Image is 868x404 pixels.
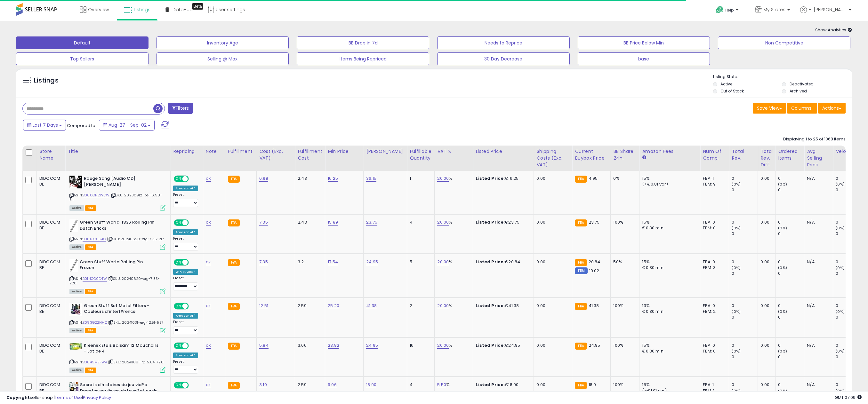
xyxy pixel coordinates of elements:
div: Velocity [836,148,859,155]
div: 15% [642,259,695,265]
small: (0%) [778,226,787,231]
div: €16.25 [476,176,529,181]
div: 0.00 [536,219,567,225]
div: Preset: [173,360,198,374]
button: Selling @ Max [157,52,289,65]
div: 100% [613,343,634,348]
div: Shipping Costs (Exc. VAT) [536,148,569,168]
div: 4 [410,219,430,225]
div: 0.00 [760,343,770,348]
a: 7.35 [259,219,268,226]
div: 0.00 [760,219,770,225]
div: Repricing [173,148,200,155]
small: (0%) [732,182,741,187]
a: 20.00 [437,303,449,309]
div: N/A [807,343,828,348]
div: ASIN: [69,176,165,210]
span: Aug-27 - Sep-02 [108,122,147,128]
small: FBA [228,343,240,350]
span: | SKU: 20230912-bel-6.98-511 [69,193,162,202]
a: 23.82 [328,342,339,349]
small: FBA [575,176,587,183]
a: ok [206,303,211,309]
div: 13% [642,303,695,309]
img: 31emav4oCQL._SL40_.jpg [69,219,78,232]
div: 3.66 [298,343,320,348]
div: Total Rev. [732,148,755,162]
div: 0.00 [536,303,567,309]
b: Listed Price: [476,342,505,348]
a: Help [711,1,745,21]
a: B093G22HHQ [83,320,107,325]
div: 0 [778,259,804,265]
b: Green Stuff World Rolling Pin Frozen [80,259,157,273]
small: (0%) [732,226,741,231]
span: OFF [188,259,198,265]
div: 0 [778,314,804,320]
small: (0%) [732,265,741,270]
a: ok [206,259,211,265]
a: B01HCG0D4C [83,236,106,242]
div: Amazon AI * [173,313,198,319]
small: FBA [228,176,240,183]
a: B0049MEFW4 [83,360,107,365]
b: Listed Price: [476,303,505,309]
span: FBA [85,205,96,211]
div: Avg Selling Price [807,148,830,168]
span: | SKU: 20240620-erg-7.35-217 [107,236,164,242]
small: (0%) [732,349,741,354]
div: 0 [836,314,862,320]
span: FBA [85,244,96,250]
div: DIDOCOM BE [39,382,60,393]
span: 20.84 [589,259,600,265]
div: 0 [732,219,758,225]
a: ok [206,175,211,182]
span: FBA [85,328,96,333]
div: Num of Comp. [703,148,726,162]
small: (0%) [836,349,845,354]
div: ASIN: [69,219,165,249]
a: B01HCG0D4W [83,276,107,281]
div: 0 [732,259,758,265]
b: Listed Price: [476,219,505,225]
a: 20.00 [437,219,449,226]
a: 12.51 [259,303,268,309]
div: FBM: 9 [703,181,724,187]
button: Needs to Reprice [437,36,570,49]
small: FBA [575,259,587,266]
div: Note [206,148,222,155]
button: Items Being Repriced [297,52,429,65]
a: 3.10 [259,382,267,388]
span: ON [174,343,182,348]
div: 15% [642,382,695,388]
div: FBM: 0 [703,225,724,231]
div: 0 [836,176,862,181]
div: ASIN: [69,343,165,372]
a: ok [206,382,211,388]
div: 2 [410,303,430,309]
small: FBM [575,267,587,274]
a: 20.00 [437,342,449,349]
span: All listings currently available for purchase on Amazon [69,368,84,373]
div: €0.30 min [642,348,695,354]
div: FBA: 0 [703,219,724,225]
small: (0%) [732,309,741,314]
a: ok [206,342,211,349]
small: FBA [575,303,587,310]
div: 15% [642,219,695,225]
span: Help [725,7,734,13]
img: 51O5IgB08IL._SL40_.jpg [69,303,82,316]
div: €23.75 [476,219,529,225]
span: All listings currently available for purchase on Amazon [69,289,84,294]
button: Inventory Age [157,36,289,49]
div: Preset: [173,193,198,207]
div: 0 [836,271,862,276]
div: 0 [778,187,804,193]
img: 31LW1U61hjL._SL40_.jpg [69,259,78,272]
div: ASIN: [69,303,165,333]
small: Amazon Fees. [642,155,646,161]
div: 0 [732,187,758,193]
span: All listings currently available for purchase on Amazon [69,328,84,333]
a: 20.00 [437,175,449,182]
div: Min Price [328,148,361,155]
